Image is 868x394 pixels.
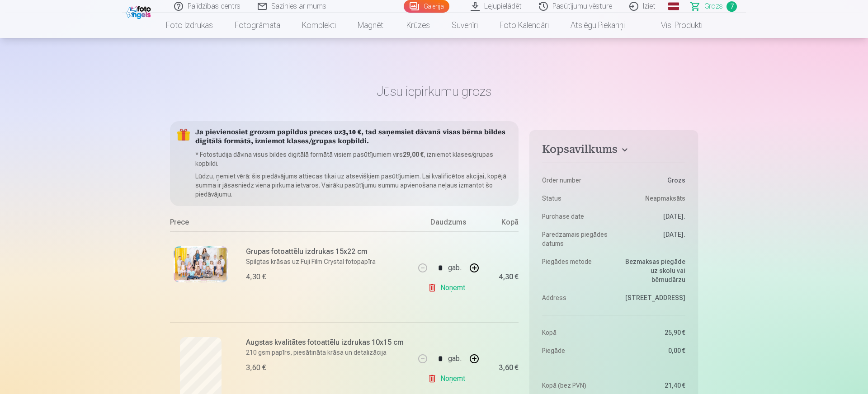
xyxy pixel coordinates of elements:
[636,13,713,38] a: Visi produkti
[291,13,347,38] a: Komplekti
[618,257,685,284] dd: Bezmaksas piegāde uz skolu vai bērnudārzu
[224,13,291,38] a: Fotogrāmata
[542,143,685,159] button: Kopsavilkums
[542,346,609,355] dt: Piegāde
[499,274,519,280] div: 4,30 €
[126,4,153,19] img: /fa1
[246,362,266,373] div: 3,60 €
[542,212,609,221] dt: Purchase date
[560,13,636,38] a: Atslēgu piekariņi
[155,13,224,38] a: Foto izdrukas
[448,348,462,370] div: gab.
[246,348,409,357] p: 210 gsm papīrs, piesātināta krāsa un detalizācija
[618,381,685,390] dd: 21,40 €
[618,293,685,302] dd: [STREET_ADDRESS]
[195,172,511,199] p: Lūdzu, ņemiet vērā: šis piedāvājums attiecas tikai uz atsevišķiem pasūtījumiem. Lai kvalificētos ...
[489,13,560,38] a: Foto kalendāri
[448,257,462,279] div: gab.
[441,13,489,38] a: Suvenīri
[170,83,698,99] h1: Jūsu iepirkumu grozs
[618,212,685,221] dd: [DATE].
[704,1,723,12] span: Grozs
[542,194,609,203] dt: Status
[396,13,441,38] a: Krūzes
[246,246,409,257] h6: Grupas fotoattēlu izdrukas 15x22 cm
[499,365,519,371] div: 3,60 €
[645,194,685,203] span: Neapmaksāts
[542,328,609,337] dt: Kopā
[415,217,482,231] div: Daudzums
[428,279,469,297] a: Noņemt
[726,1,737,12] span: 7
[347,13,396,38] a: Magnēti
[246,337,409,348] h6: Augstas kvalitātes fotoattēlu izdrukas 10x15 cm
[542,176,609,185] dt: Order number
[618,328,685,337] dd: 25,90 €
[195,128,511,146] h5: Ja pievienosiet grozam papildus preces uz , tad saņemsiet dāvanā visas bērna bildes digitālā form...
[170,217,415,231] div: Prece
[195,150,511,168] p: * Fotostudija dāvina visus bildes digitālā formātā visiem pasūtījumiem virs , izniemot klases/gru...
[618,346,685,355] dd: 0,00 €
[542,381,609,390] dt: Kopā (bez PVN)
[246,257,409,266] p: Spilgtas krāsas uz Fuji Film Crystal fotopapīra
[342,129,361,136] b: 3,10 €
[542,230,609,248] dt: Paredzamais piegādes datums
[482,217,519,231] div: Kopā
[618,176,685,185] dd: Grozs
[542,257,609,284] dt: Piegādes metode
[542,293,609,302] dt: Address
[618,230,685,248] dd: [DATE].
[403,151,424,158] b: 29,00 €
[428,370,469,388] a: Noņemt
[246,272,266,282] div: 4,30 €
